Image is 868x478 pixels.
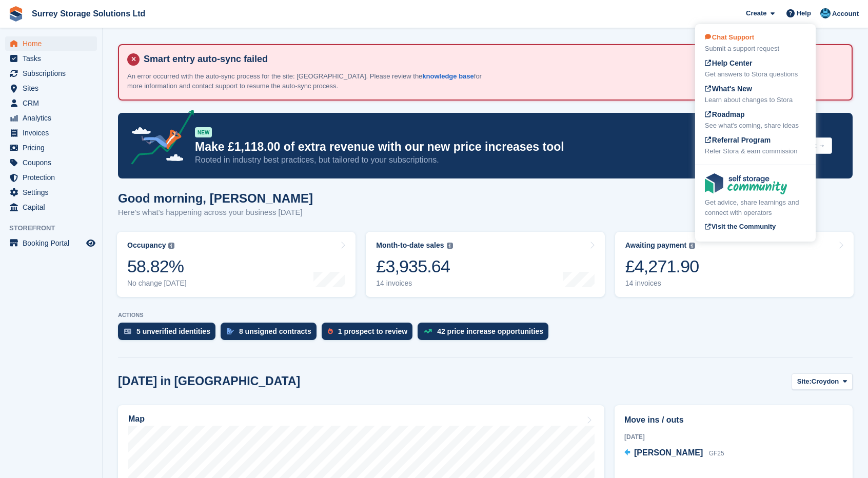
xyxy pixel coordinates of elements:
[23,81,84,95] span: Sites
[338,327,407,335] div: 1 prospect to review
[5,185,97,200] a: menu
[797,8,811,18] span: Help
[5,66,97,81] a: menu
[9,223,102,233] span: Storefront
[705,84,806,105] a: What's New Learn about changes to Stora
[127,71,486,91] p: An error occurred with the auto-sync process for the site: [GEOGRAPHIC_DATA]. Please review the f...
[128,414,145,424] h2: Map
[195,127,212,137] div: NEW
[195,140,763,154] p: Make £1,118.00 of extra revenue with our new price increases tool
[705,58,806,79] a: Help Center Get answers to Stora questions
[23,126,84,140] span: Invoices
[117,232,356,297] a: Occupancy 58.82% No change [DATE]
[705,69,806,79] div: Get answers to Stora questions
[118,207,313,218] p: Here's what's happening across your business [DATE]
[437,327,543,335] div: 42 price increase opportunities
[5,155,97,170] a: menu
[625,241,687,250] div: Awaiting payment
[85,237,97,249] a: Preview store
[624,447,724,460] a: [PERSON_NAME] GF25
[705,110,745,118] span: Roadmap
[5,111,97,125] a: menu
[328,328,333,334] img: prospect-51fa495bee0391a8d652442698ab0144808aea92771e9ea1ae160a38d050c398.svg
[797,376,812,387] span: Site:
[376,241,444,250] div: Month-to-date sales
[705,44,806,54] div: Submit a support request
[705,59,753,67] span: Help Center
[705,173,806,233] a: Get advice, share learnings and connect with operators Visit the Community
[709,450,724,457] span: GF25
[123,110,194,168] img: price-adjustments-announcement-icon-8257ccfd72463d97f412b2fc003d46551f7dbcb40ab6d574587a9cd5c0d94...
[322,323,418,345] a: 1 prospect to review
[124,328,131,334] img: verify_identity-adf6edd0f0f0b5bbfe63781bf79b02c33cf7c696d77639b501bdc392416b5a36.svg
[140,53,843,65] h4: Smart entry auto-sync failed
[239,327,311,335] div: 8 unsigned contracts
[8,6,24,22] img: stora-icon-8386f47178a22dfd0bd8f6a31ec36ba5ce8667c1dd55bd0f319d3a0aa187defe.svg
[5,170,97,185] a: menu
[127,256,187,277] div: 58.82%
[424,329,432,333] img: price_increase_opportunities-93ffe204e8149a01c8c9dc8f82e8f89637d9d84a8eef4429ea346261dce0b2c0.svg
[422,72,474,80] a: knowledge base
[625,279,699,288] div: 14 invoices
[624,432,843,442] div: [DATE]
[376,279,452,288] div: 14 invoices
[705,173,787,194] img: community-logo-e120dcb29bea30313fccf008a00513ea5fe9ad107b9d62852cae38739ed8438e.svg
[5,126,97,140] a: menu
[376,256,452,277] div: £3,935.64
[625,256,699,277] div: £4,271.90
[820,8,831,18] img: Sonny Harverson
[705,146,806,156] div: Refer Stora & earn commission
[23,66,84,81] span: Subscriptions
[23,200,84,214] span: Capital
[23,141,84,155] span: Pricing
[634,448,703,457] span: [PERSON_NAME]
[705,223,776,230] span: Visit the Community
[5,141,97,155] a: menu
[705,121,806,131] div: See what's coming, share ideas
[418,323,554,345] a: 42 price increase opportunities
[195,154,763,166] p: Rooted in industry best practices, but tailored to your subscriptions.
[705,33,754,41] span: Chat Support
[136,327,210,335] div: 5 unverified identities
[705,85,752,93] span: What's New
[168,243,174,249] img: icon-info-grey-7440780725fd019a000dd9b08b2336e03edf1995a4989e88bcd33f0948082b44.svg
[705,109,806,131] a: Roadmap See what's coming, share ideas
[23,155,84,170] span: Coupons
[792,373,853,390] button: Site: Croydon
[227,328,234,334] img: contract_signature_icon-13c848040528278c33f63329250d36e43548de30e8caae1d1a13099fd9432cc5.svg
[118,312,853,318] p: ACTIONS
[705,135,806,156] a: Referral Program Refer Stora & earn commission
[127,241,166,250] div: Occupancy
[832,9,859,19] span: Account
[23,36,84,51] span: Home
[5,96,97,110] a: menu
[624,414,843,426] h2: Move ins / outs
[23,96,84,110] span: CRM
[221,323,322,345] a: 8 unsigned contracts
[23,236,84,250] span: Booking Portal
[615,232,854,297] a: Awaiting payment £4,271.90 14 invoices
[5,200,97,214] a: menu
[5,236,97,250] a: menu
[447,243,453,249] img: icon-info-grey-7440780725fd019a000dd9b08b2336e03edf1995a4989e88bcd33f0948082b44.svg
[28,5,149,22] a: Surrey Storage Solutions Ltd
[118,374,300,388] h2: [DATE] in [GEOGRAPHIC_DATA]
[23,170,84,185] span: Protection
[5,51,97,66] a: menu
[23,51,84,66] span: Tasks
[366,232,604,297] a: Month-to-date sales £3,935.64 14 invoices
[127,279,187,288] div: No change [DATE]
[705,197,806,217] div: Get advice, share learnings and connect with operators
[705,136,771,144] span: Referral Program
[746,8,766,18] span: Create
[118,323,221,345] a: 5 unverified identities
[118,191,313,205] h1: Good morning, [PERSON_NAME]
[705,95,806,105] div: Learn about changes to Stora
[5,81,97,95] a: menu
[23,111,84,125] span: Analytics
[5,36,97,51] a: menu
[23,185,84,200] span: Settings
[812,376,839,387] span: Croydon
[689,243,695,249] img: icon-info-grey-7440780725fd019a000dd9b08b2336e03edf1995a4989e88bcd33f0948082b44.svg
